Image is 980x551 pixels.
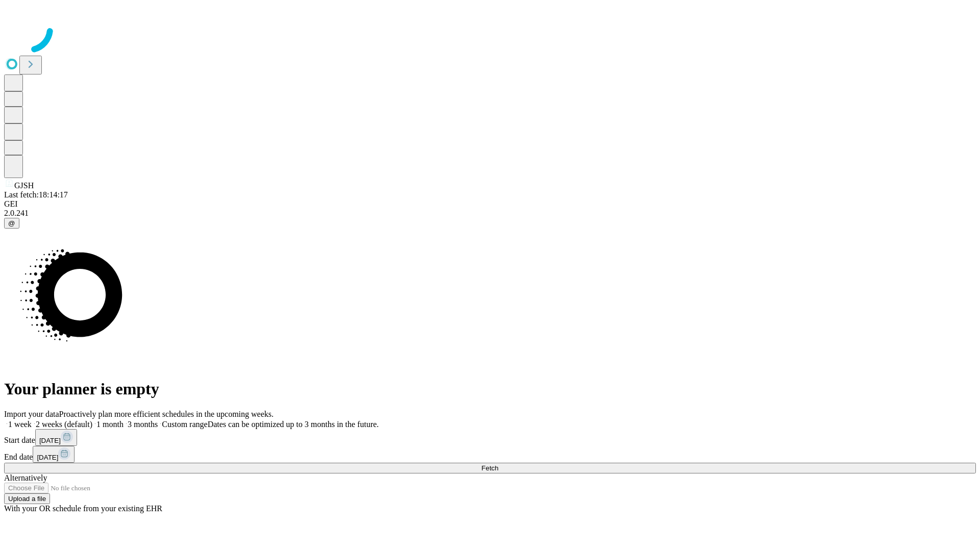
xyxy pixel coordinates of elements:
[36,420,92,429] span: 2 weeks (default)
[4,209,976,218] div: 2.0.241
[33,446,75,463] button: [DATE]
[4,190,68,199] span: Last fetch: 18:14:17
[4,410,59,418] span: Import your data
[4,199,976,209] div: GEI
[37,454,58,461] span: [DATE]
[4,473,47,482] span: Alternatively
[4,493,50,504] button: Upload a file
[4,429,976,446] div: Start date
[4,380,976,398] h1: Your planner is empty
[96,420,124,429] span: 1 month
[59,410,274,418] span: Proactively plan more efficient schedules in the upcoming weeks.
[39,437,61,444] span: [DATE]
[8,219,15,227] span: @
[481,464,498,472] span: Fetch
[208,420,379,429] span: Dates can be optimized up to 3 months in the future.
[14,181,34,190] span: GJSH
[128,420,158,429] span: 3 months
[4,504,162,513] span: With your OR schedule from your existing EHR
[8,420,32,429] span: 1 week
[4,218,19,229] button: @
[4,446,976,463] div: End date
[162,420,207,429] span: Custom range
[35,429,77,446] button: [DATE]
[4,463,976,473] button: Fetch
